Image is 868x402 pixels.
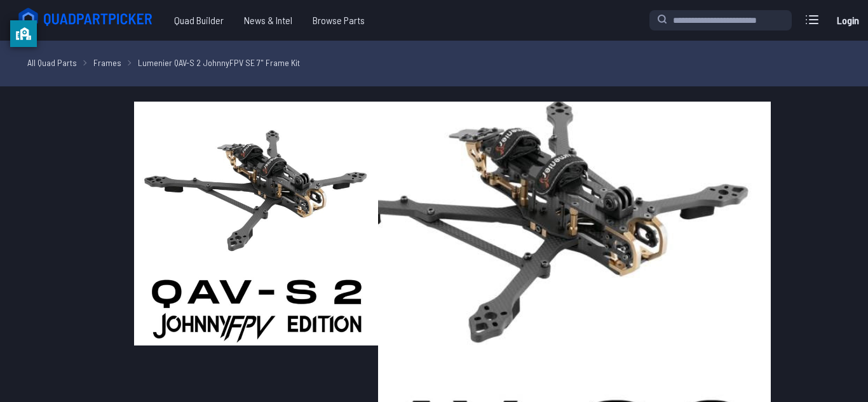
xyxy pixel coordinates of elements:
a: Browse Parts [302,8,375,33]
a: News & Intel [234,8,302,33]
a: All Quad Parts [27,56,77,69]
a: Quad Builder [164,8,234,33]
a: Frames [93,56,121,69]
a: Login [832,8,863,33]
button: privacy banner [10,20,37,47]
img: image [134,102,378,345]
a: Lumenier QAV-S 2 JohnnyFPV SE 7" Frame Kit [138,56,300,69]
